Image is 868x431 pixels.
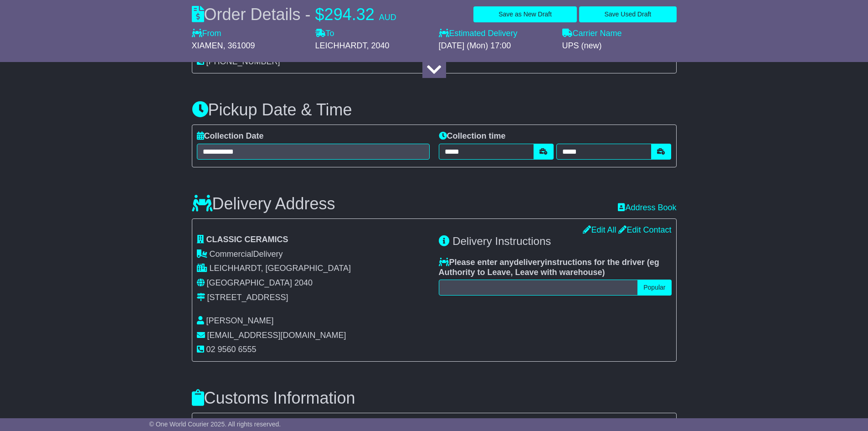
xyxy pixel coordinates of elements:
label: Estimated Delivery [439,29,553,39]
label: From [192,29,221,39]
div: UPS (new) [562,41,677,51]
span: LEICHHARDT [315,41,367,50]
span: $ [315,5,324,24]
span: [PERSON_NAME] [206,316,274,325]
span: delivery [514,258,545,267]
label: Collection Date [197,131,264,141]
span: , 2040 [367,41,390,50]
label: To [315,29,334,39]
span: [EMAIL_ADDRESS][DOMAIN_NAME] [207,331,346,340]
span: AUD [379,13,396,22]
button: Save as New Draft [473,6,577,22]
span: © One World Courier 2025. All rights reserved. [149,421,281,428]
div: Order Details - [192,5,396,24]
div: [STREET_ADDRESS] [207,293,288,303]
label: Please enter any instructions for the driver ( ) [439,258,672,277]
span: LEICHHARDT, [GEOGRAPHIC_DATA] [210,264,351,273]
button: Popular [637,280,671,296]
a: Edit Contact [618,225,671,234]
div: Delivery [197,249,430,260]
button: Save Used Draft [579,6,676,22]
span: Delivery Instructions [452,235,551,247]
a: Address Book [618,203,676,212]
label: Carrier Name [562,29,622,39]
span: 2040 [294,278,313,287]
span: [GEOGRAPHIC_DATA] [207,278,292,287]
a: Edit All [583,225,616,234]
h3: Customs Information [192,389,677,407]
h3: Pickup Date & Time [192,101,677,119]
span: 294.32 [324,5,375,24]
span: , 361009 [223,41,255,50]
span: Commercial [210,249,253,259]
div: [DATE] (Mon) 17:00 [439,41,553,51]
span: eg Authority to Leave, Leave with warehouse [439,258,659,277]
span: XIAMEN [192,41,223,50]
span: CLASSIC CERAMICS [206,235,288,244]
h3: Delivery Address [192,195,335,213]
label: Collection time [439,131,506,141]
span: 02 9560 6555 [206,345,257,354]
